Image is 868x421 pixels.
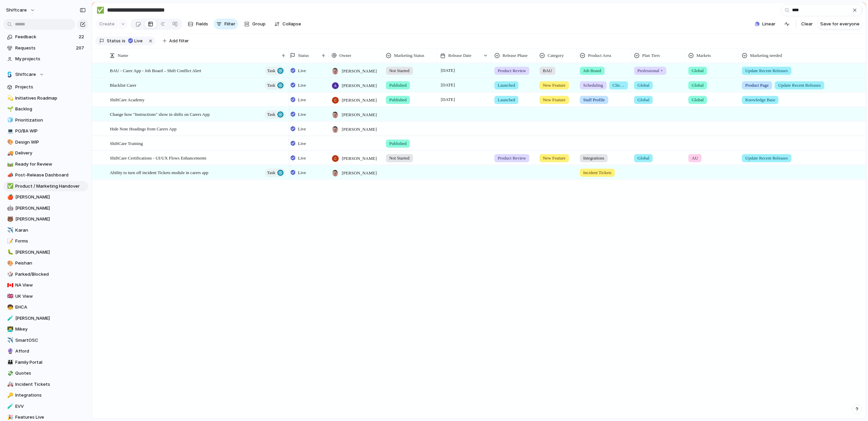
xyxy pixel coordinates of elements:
[15,381,86,388] span: Incident Tickets
[394,52,424,59] span: Marketing Status
[15,194,86,201] span: [PERSON_NAME]
[15,370,86,377] span: Quotes
[637,97,649,103] span: Global
[6,414,13,421] button: 🎉
[265,168,285,177] button: Task
[3,181,88,191] a: ✅Product / Marketing Handover
[3,104,88,114] a: 🌱Backlog
[224,21,235,27] span: Filter
[79,34,85,40] span: 22
[15,183,86,190] span: Product / Marketing Handover
[7,160,12,168] div: 🛤️
[15,293,86,300] span: UK View
[820,21,860,27] span: Save for everyone
[543,155,566,162] span: New Feature
[7,127,12,135] div: 💻
[3,324,88,334] div: 👨‍💻Mikey
[745,97,775,103] span: Knowledge Base
[267,110,275,119] span: Task
[3,313,88,323] a: 🧪[PERSON_NAME]
[3,390,88,400] a: 🔑Integrations
[745,155,788,162] span: Update Recent Releases
[15,414,86,421] span: Features Live
[692,155,698,162] span: AU
[15,106,86,112] span: Backlog
[3,269,88,279] a: 🎲Parked/Blocked
[3,346,88,356] a: 🔮Afford
[3,54,88,64] a: My projects
[548,52,564,59] span: Category
[7,116,12,124] div: 🧊
[342,111,377,118] span: [PERSON_NAME]
[583,169,611,176] span: Incident Tickets
[15,139,86,146] span: Design WIP
[6,282,13,289] button: 🇨🇦
[3,302,88,312] div: 🧒EHCA
[801,21,813,27] span: Clear
[7,248,12,256] div: 🐛
[6,161,13,168] button: 🛤️
[97,5,104,15] div: ✅
[583,155,604,162] span: Integrations
[637,155,649,162] span: Global
[7,171,12,179] div: 📣
[7,303,12,311] div: 🧒
[110,81,136,89] span: Blacklist Carer
[169,38,189,44] span: Add filter
[389,82,407,89] span: Published
[15,216,86,223] span: [PERSON_NAME]
[6,392,13,399] button: 🔑
[3,93,88,103] a: 💫Initiatives Roadmap
[3,357,88,367] div: 👪Family Portal
[3,335,88,345] div: ✈️SmartOSC
[6,194,13,201] button: 🍎
[265,81,285,90] button: Task
[6,315,13,322] button: 🧪
[7,138,12,146] div: 🎨
[637,82,649,89] span: Global
[3,291,88,301] div: 🇬🇧UK View
[126,37,146,45] button: Live
[613,82,625,89] span: Client Profile
[15,84,86,90] span: Projects
[3,159,88,169] a: 🛤️Ready for Review
[3,170,88,180] div: 📣Post-Release Dashboard
[185,19,211,29] button: Fields
[110,125,177,132] span: Hide Note Headings from Carers App
[3,148,88,158] div: 🚚Delivery
[543,67,552,74] span: BAU
[298,67,306,74] span: Live
[6,7,27,14] span: shiftcare
[6,150,13,156] button: 🚚
[342,82,377,89] span: [PERSON_NAME]
[588,52,611,59] span: Product Area
[3,225,88,235] a: ✈️Karan
[3,258,88,268] div: 🎨Peishan
[3,32,88,42] a: Feedback22
[439,66,457,75] span: [DATE]
[3,280,88,290] a: 🇨🇦NA View
[265,110,285,119] button: Task
[6,249,13,256] button: 🐛
[637,67,663,74] span: Professional +
[15,150,86,156] span: Delivery
[6,216,13,223] button: 🐻
[6,348,13,355] button: 🔮
[3,236,88,246] a: 📝Forms
[342,170,377,176] span: [PERSON_NAME]
[7,149,12,157] div: 🚚
[15,205,86,212] span: [PERSON_NAME]
[6,128,13,134] button: 💻
[583,97,605,103] span: Staff Profile
[3,247,88,257] div: 🐛[PERSON_NAME]
[696,52,711,59] span: Markets
[7,94,12,102] div: 💫
[15,315,86,322] span: [PERSON_NAME]
[7,281,12,289] div: 🇨🇦
[3,82,88,92] a: Projects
